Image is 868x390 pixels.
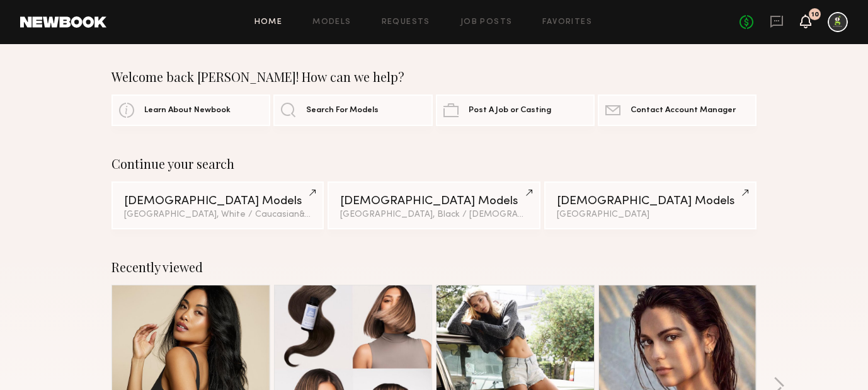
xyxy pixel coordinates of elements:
a: Job Posts [460,18,513,26]
a: Learn About Newbook [111,95,270,126]
div: Recently viewed [111,260,757,275]
span: Learn About Newbook [144,106,231,115]
div: [GEOGRAPHIC_DATA], Black / [DEMOGRAPHIC_DATA] [340,210,527,219]
div: [DEMOGRAPHIC_DATA] Models [124,195,311,207]
a: Favorites [542,18,592,26]
a: Requests [382,18,430,26]
span: Contact Account Manager [631,106,736,115]
a: Search For Models [273,95,432,126]
a: [DEMOGRAPHIC_DATA] Models[GEOGRAPHIC_DATA], Black / [DEMOGRAPHIC_DATA] [328,181,540,229]
div: Continue your search [111,156,757,171]
a: [DEMOGRAPHIC_DATA] Models[GEOGRAPHIC_DATA] [544,181,757,229]
div: 10 [811,11,819,18]
div: [GEOGRAPHIC_DATA] [557,210,744,219]
a: Post A Job or Casting [436,95,595,126]
span: Post A Job or Casting [469,106,551,115]
span: Search For Models [306,106,379,115]
a: Contact Account Manager [598,95,757,126]
div: [DEMOGRAPHIC_DATA] Models [340,195,527,207]
div: [GEOGRAPHIC_DATA], White / Caucasian [124,210,311,219]
div: Welcome back [PERSON_NAME]! How can we help? [111,69,757,84]
span: & 2 other filter s [299,210,360,219]
a: [DEMOGRAPHIC_DATA] Models[GEOGRAPHIC_DATA], White / Caucasian&2other filters [111,181,324,229]
a: Home [254,18,283,26]
a: Models [312,18,351,26]
div: [DEMOGRAPHIC_DATA] Models [557,195,744,207]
